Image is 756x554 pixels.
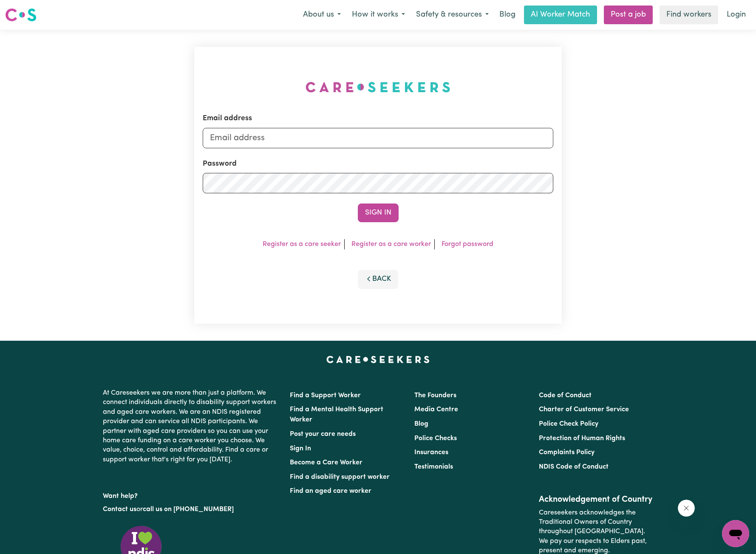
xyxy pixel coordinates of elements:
[358,270,399,288] button: Back
[604,6,653,24] a: Post a job
[290,406,383,423] a: Find a Mental Health Support Worker
[103,488,280,501] p: Want help?
[203,158,237,170] label: Password
[203,113,252,124] label: Email address
[263,241,341,248] a: Register as a care seeker
[494,6,521,24] a: Blog
[290,431,356,438] a: Post your care needs
[103,385,280,468] p: At Careseekers we are more than just a platform. We connect individuals directly to disability su...
[722,6,751,24] a: Login
[290,459,362,466] a: Become a Care Worker
[678,500,695,517] iframe: Close message
[203,128,554,148] input: Email address
[414,435,457,442] a: Police Checks
[414,449,448,456] a: Insurances
[358,204,399,222] button: Sign In
[414,464,453,470] a: Testimonials
[297,6,346,24] button: About us
[539,392,592,399] a: Code of Conduct
[411,6,494,24] button: Safety & resources
[326,356,430,363] a: Careseekers home page
[103,501,280,517] p: or
[5,5,37,25] a: Careseekers logo
[660,6,718,24] a: Find workers
[414,406,458,413] a: Media Centre
[290,488,371,495] a: Find an aged care worker
[290,474,390,481] a: Find a disability support worker
[539,406,629,413] a: Charter of Customer Service
[414,421,428,427] a: Blog
[103,506,136,513] a: Contact us
[442,241,493,248] a: Forgot password
[722,520,749,547] iframe: Button to launch messaging window
[290,445,311,452] a: Sign In
[524,6,597,24] a: AI Worker Match
[539,464,609,470] a: NDIS Code of Conduct
[5,6,51,13] span: Need any help?
[143,506,234,513] a: call us on [PHONE_NUMBER]
[539,421,598,427] a: Police Check Policy
[414,392,456,399] a: The Founders
[539,435,625,442] a: Protection of Human Rights
[346,6,411,24] button: How it works
[351,241,431,248] a: Register as a care worker
[539,449,595,456] a: Complaints Policy
[539,495,653,505] h2: Acknowledgement of Country
[5,7,37,23] img: Careseekers logo
[290,392,361,399] a: Find a Support Worker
